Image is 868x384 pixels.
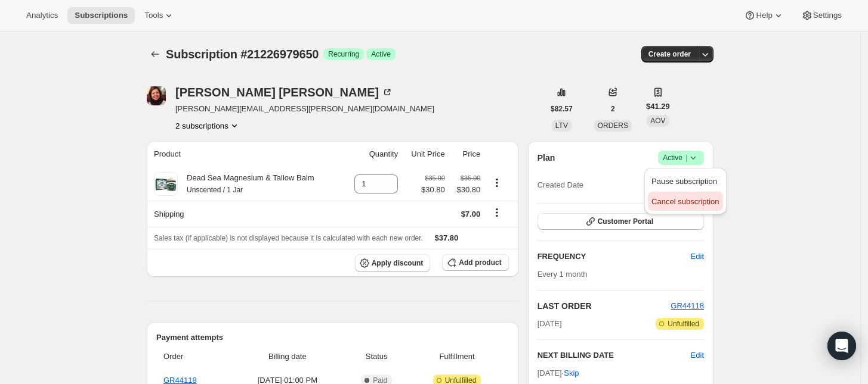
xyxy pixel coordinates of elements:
[651,177,717,186] span: Pause subscription
[737,7,791,24] button: Help
[538,213,704,230] button: Customer Portal
[487,206,506,219] button: Shipping actions
[156,332,509,344] h2: Payment attempts
[435,233,459,242] span: $37.80
[154,172,178,196] img: product img
[538,179,583,191] span: Created Date
[598,121,628,130] span: ORDERS
[67,7,135,24] button: Subscriptions
[668,319,699,329] span: Unfulfilled
[355,254,431,272] button: Apply discount
[147,141,343,167] th: Product
[75,11,128,20] span: Subscriptions
[26,11,58,20] span: Analytics
[538,251,691,263] h2: FREQUENCY
[648,192,722,211] button: Cancel subscription
[449,141,484,167] th: Price
[328,49,359,59] span: Recurring
[452,184,480,196] span: $30.80
[598,217,653,226] span: Customer Portal
[425,174,445,182] small: $35.00
[684,247,711,266] button: Edit
[538,369,579,377] span: [DATE] ·
[555,121,568,130] span: LTV
[648,49,691,59] span: Create order
[538,152,555,164] h2: Plan
[178,172,314,196] div: Dead Sea Magnesium & Tallow Balm
[827,332,856,360] div: Open Intercom Messenger
[651,197,719,206] span: Cancel subscription
[348,351,405,363] span: Status
[538,349,691,361] h2: NEXT BILLING DATE
[442,254,508,271] button: Add product
[663,152,699,164] span: Active
[646,101,670,113] span: $41.29
[671,301,704,310] a: GR44118
[19,7,65,24] button: Analytics
[234,351,341,363] span: Billing date
[813,11,842,20] span: Settings
[685,153,687,163] span: |
[538,270,588,279] span: Every 1 month
[343,141,401,167] th: Quantity
[461,210,481,218] span: $7.00
[538,318,562,330] span: [DATE]
[147,201,343,227] th: Shipping
[137,7,182,24] button: Tools
[156,344,231,370] th: Order
[166,48,319,61] span: Subscription #21226979650
[175,120,240,132] button: Product actions
[691,349,704,361] button: Edit
[538,300,671,312] h2: LAST ORDER
[756,11,772,20] span: Help
[421,184,445,196] span: $30.80
[371,49,391,59] span: Active
[691,251,704,263] span: Edit
[144,11,163,20] span: Tools
[154,234,423,242] span: Sales tax (if applicable) is not displayed because it is calculated with each new order.
[487,176,506,189] button: Product actions
[372,258,424,268] span: Apply discount
[604,101,622,117] button: 2
[557,364,586,383] button: Skip
[564,367,579,379] span: Skip
[187,186,243,194] small: Unscented / 1 Jar
[147,86,166,105] span: Petty Goodman
[412,351,501,363] span: Fulfillment
[461,174,480,182] small: $35.00
[543,101,580,117] button: $82.57
[551,104,573,114] span: $82.57
[175,103,434,115] span: [PERSON_NAME][EMAIL_ADDRESS][PERSON_NAME][DOMAIN_NAME]
[459,258,501,267] span: Add product
[671,300,704,312] button: GR44118
[650,117,665,125] span: AOV
[175,86,393,98] div: [PERSON_NAME] [PERSON_NAME]
[401,141,449,167] th: Unit Price
[648,171,722,191] button: Pause subscription
[611,104,615,114] span: 2
[794,7,849,24] button: Settings
[641,46,698,63] button: Create order
[147,46,163,63] button: Subscriptions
